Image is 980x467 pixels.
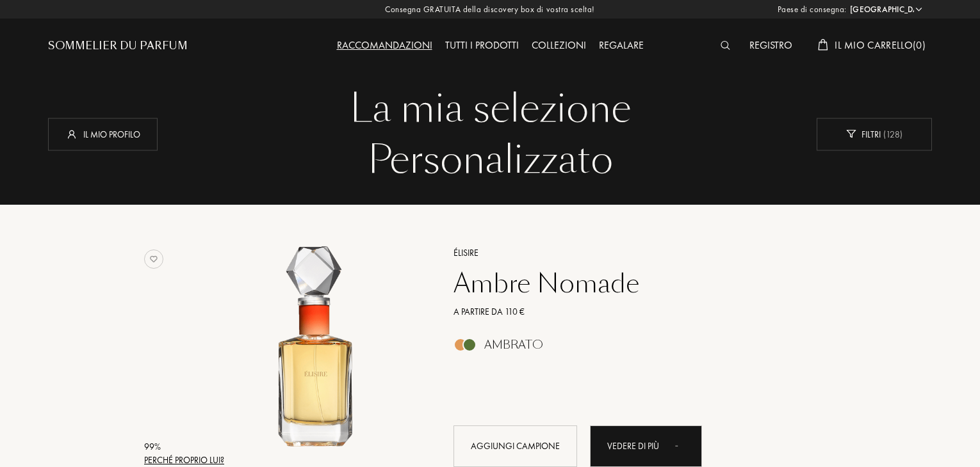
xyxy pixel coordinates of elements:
[444,268,817,299] a: Ambre Nomade
[444,246,817,260] a: Élisire
[525,38,592,54] div: Collezioni
[817,118,932,150] div: Filtri
[590,425,702,467] div: Vedere di più
[721,41,730,50] img: search_icn_white.svg
[331,38,439,54] div: Raccomandazioni
[65,127,78,140] img: profil_icn_w.svg
[671,432,696,458] div: animation
[590,425,702,467] a: Vedere di piùanimation
[881,128,902,139] span: ( 128 )
[818,39,828,51] img: cart_white.svg
[439,38,525,52] a: Tutti i prodotti
[453,425,577,467] div: Aggiungi campione
[48,118,158,150] div: Il mio profilo
[743,38,799,52] a: Registro
[48,38,188,54] a: Sommelier du Parfum
[439,38,525,54] div: Tutti i prodotti
[846,130,856,138] img: new_filter_w.svg
[592,38,650,54] div: Regalare
[778,3,847,16] span: Paese di consegna:
[58,134,922,186] div: Personalizzato
[444,342,817,355] a: Ambrato
[331,38,439,52] a: Raccomandazioni
[210,244,423,457] img: Ambre Nomade Élisire
[144,440,224,454] div: 99 %
[835,38,926,52] span: Il mio carrello ( 0 )
[743,38,799,54] div: Registro
[592,38,650,52] a: Regalare
[484,338,543,352] div: Ambrato
[144,454,224,467] div: Perché proprio lui?
[58,83,922,134] div: La mia selezione
[144,249,163,269] img: no_like_p.png
[525,38,592,52] a: Collezioni
[444,305,817,319] a: A partire da 110 €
